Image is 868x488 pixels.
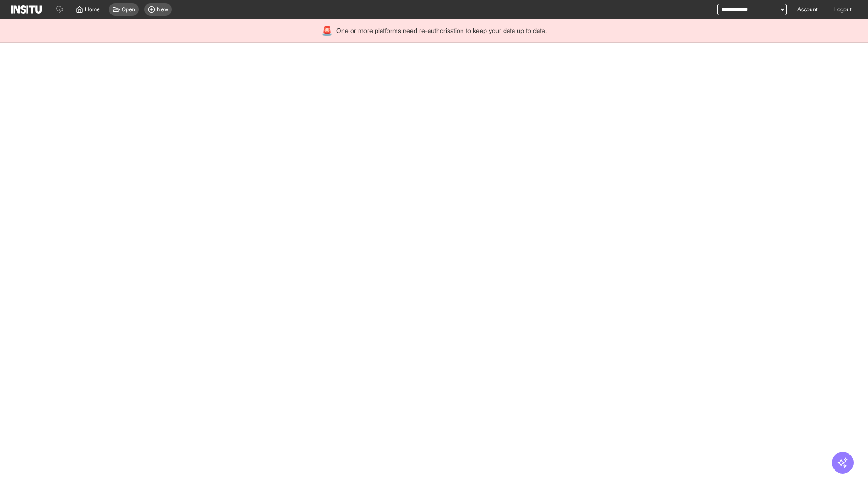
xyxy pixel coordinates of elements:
[321,24,333,37] div: 🚨
[336,26,547,35] span: One or more platforms need re-authorisation to keep your data up to date.
[85,6,100,13] span: Home
[157,6,168,13] span: New
[122,6,135,13] span: Open
[11,5,42,14] img: Logo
